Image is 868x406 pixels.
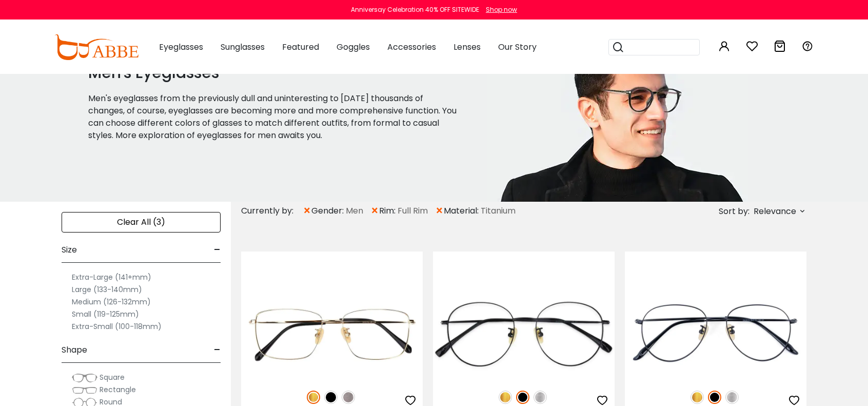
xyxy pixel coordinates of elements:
img: Black [516,391,529,404]
span: Our Story [498,41,537,53]
span: Full Rim [398,205,428,217]
span: - [214,338,221,362]
img: Gold [499,391,512,404]
span: × [435,202,444,220]
img: Gold Morocco - Titanium ,Adjust Nose Pads [241,288,423,379]
label: Extra-Large (141+mm) [72,271,151,283]
span: Featured [282,41,319,53]
span: Eyeglasses [159,41,203,53]
span: Accessories [387,41,436,53]
div: Clear All (3) [62,212,221,233]
span: - [214,238,221,262]
span: Sort by: [719,205,749,217]
a: Shop now [481,5,517,14]
span: material: [444,205,481,217]
img: Square.png [72,373,97,383]
span: Square [100,372,125,382]
span: gender: [311,205,346,217]
img: Black [708,391,721,404]
img: abbeglasses.com [54,34,139,60]
img: Gun [342,391,355,404]
img: Silver [534,391,547,404]
span: × [303,202,311,220]
label: Extra-Small (100-118mm) [72,320,162,333]
span: × [370,202,379,220]
img: Gold [307,391,320,404]
span: Relevance [754,202,796,221]
span: rim: [379,205,398,217]
img: Silver [725,391,739,404]
span: Men [346,205,363,217]
span: Sunglasses [221,41,265,53]
img: men's eyeglasses [487,22,748,202]
div: Anniversay Celebration 40% OFF SITEWIDE [351,5,479,14]
img: Rectangle.png [72,385,97,395]
img: Gold [691,391,704,404]
img: Black Mongolia - Titanium ,Light Weight [433,288,615,379]
span: Rectangle [100,384,136,395]
span: Lenses [453,41,481,53]
div: Currently by: [241,202,303,220]
span: Goggles [337,41,370,53]
label: Large (133-140mm) [72,283,142,296]
label: Medium (126-132mm) [72,296,151,308]
div: Shop now [486,5,517,14]
p: Men's eyeglasses from the previously dull and uninteresting to [DATE] thousands of changes, of co... [88,92,462,142]
img: Black Nepal - Titanium ,Adjust Nose Pads [625,288,806,379]
span: Titanium [481,205,516,217]
img: Black [324,391,338,404]
span: Size [62,238,77,262]
span: Shape [62,338,87,362]
label: Small (119-125mm) [72,308,139,320]
h1: Men's Eyeglasses [88,64,462,82]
